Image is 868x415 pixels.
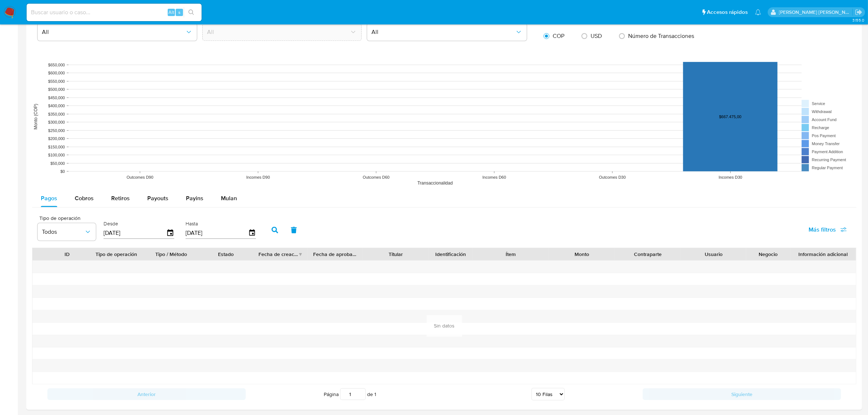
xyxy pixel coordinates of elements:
span: Accesos rápidos [707,8,748,16]
span: s [178,9,180,16]
a: Salir [855,8,863,16]
span: Alt [168,9,174,16]
span: 3.155.0 [852,17,864,23]
a: Notificaciones [755,9,761,15]
button: search-icon [184,7,199,18]
p: camila.baquero@mercadolibre.com.co [779,9,853,16]
input: Buscar usuario o caso... [27,8,202,17]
